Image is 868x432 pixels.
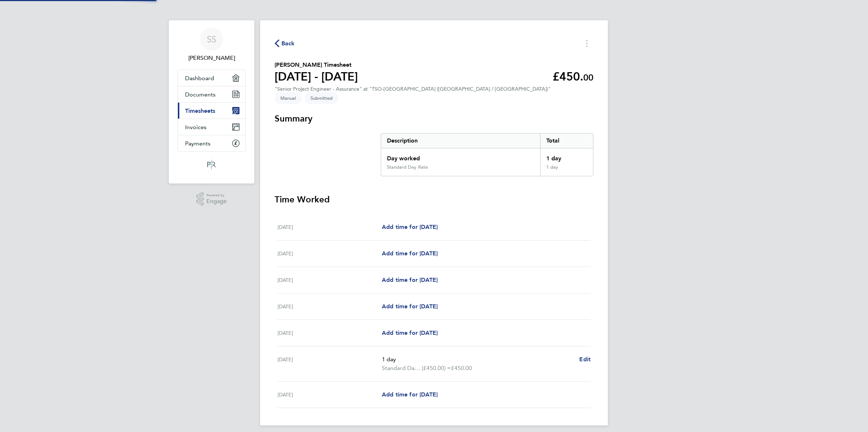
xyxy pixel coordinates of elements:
img: psrsolutions-logo-retina.png [205,159,218,170]
a: SS[PERSON_NAME] [178,28,246,62]
h1: [DATE] - [DATE] [275,69,358,84]
a: Add time for [DATE] [382,329,438,337]
span: Powered by [206,192,227,198]
a: Payments [178,135,245,151]
span: SS [207,34,216,44]
a: Add time for [DATE] [382,302,438,311]
button: Timesheets Menu [580,38,593,49]
a: Add time for [DATE] [382,276,438,284]
span: Simon Stanford-Davis [178,54,246,62]
div: Description [381,133,540,148]
div: [DATE] [277,302,382,311]
div: 1 day [540,148,593,164]
a: Documents [178,86,245,102]
span: Invoices [185,124,206,131]
span: This timesheet is Submitted. [305,92,338,104]
div: [DATE] [277,223,382,231]
span: Add time for [DATE] [382,223,438,230]
a: Timesheets [178,103,245,119]
span: Engage [206,198,227,205]
div: [DATE] [277,329,382,337]
a: Dashboard [178,70,245,86]
span: Payments [185,140,210,147]
span: Add time for [DATE] [382,303,438,310]
a: Add time for [DATE] [382,390,438,399]
div: "Senior Project Engineer - Assurance" at "TSO-[GEOGRAPHIC_DATA] ([GEOGRAPHIC_DATA] / [GEOGRAPHIC_... [275,86,551,92]
div: [DATE] [277,249,382,258]
span: Standard Day Rate [382,364,422,373]
a: Invoices [178,119,245,135]
div: [DATE] [277,355,382,373]
span: Documents [185,91,216,98]
app-decimal: £450. [552,70,593,83]
h3: Summary [275,113,593,124]
div: [DATE] [277,276,382,284]
span: Add time for [DATE] [382,329,438,336]
div: Standard Day Rate [387,164,428,170]
button: Back [275,39,295,48]
h2: [PERSON_NAME] Timesheet [275,61,358,69]
span: Timesheets [185,107,215,114]
span: Add time for [DATE] [382,391,438,398]
span: Back [281,39,295,48]
span: £450.00 [451,365,472,371]
div: [DATE] [277,390,382,399]
span: (£450.00) = [422,365,451,371]
h3: Time Worked [275,194,593,205]
a: Go to home page [178,159,246,170]
div: 1 day [540,164,593,176]
a: Add time for [DATE] [382,223,438,231]
a: Powered byEngage [196,192,227,206]
span: 00 [583,72,593,83]
span: This timesheet was manually created. [275,92,302,104]
span: Add time for [DATE] [382,276,438,283]
p: 1 day [382,355,573,364]
span: Add time for [DATE] [382,250,438,257]
div: Total [540,133,593,148]
nav: Main navigation [169,20,254,184]
span: Dashboard [185,75,214,82]
a: Add time for [DATE] [382,249,438,258]
div: Day worked [381,148,540,164]
span: Edit [579,356,591,363]
a: Edit [579,355,591,364]
div: Summary [381,133,593,176]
